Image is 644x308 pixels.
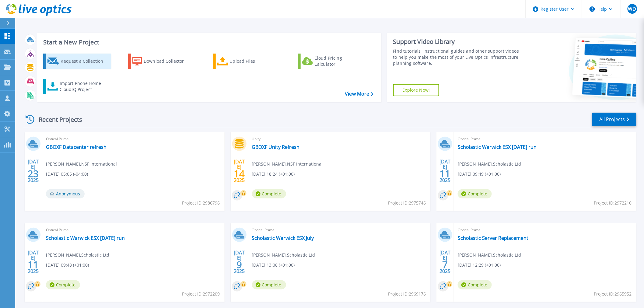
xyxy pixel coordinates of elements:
span: 9 [236,262,242,267]
a: Scholastic Server Replacement [458,235,528,241]
span: [DATE] 05:05 (-04:00) [46,171,88,177]
span: [PERSON_NAME] , Scholastic Ltd [458,252,521,258]
div: [DATE] 2025 [439,160,451,182]
span: [DATE] 09:49 (+01:00) [458,171,501,177]
a: All Projects [592,113,636,126]
a: GBOXF Datacenter refresh [46,144,107,150]
div: Cloud Pricing Calculator [314,55,363,67]
span: Project ID: 2969176 [388,291,426,297]
a: GBOXF Unity Refresh [252,144,300,150]
span: [PERSON_NAME] , NSF International [46,161,117,167]
a: Cloud Pricing Calculator [298,54,366,69]
div: Recent Projects [23,112,90,127]
a: View More [345,91,373,97]
span: WD [628,6,636,11]
span: [DATE] 13:08 (+01:00) [252,262,295,268]
div: Request a Collection [61,55,109,67]
span: 14 [234,171,245,176]
span: Project ID: 2986796 [182,200,220,206]
span: Optical Prime [46,136,221,142]
div: Support Video Library [393,38,521,46]
a: Scholastic Warwick ESX [DATE] run [458,144,537,150]
span: Complete [458,280,492,289]
div: [DATE] 2025 [233,160,245,182]
div: [DATE] 2025 [27,251,39,273]
span: [DATE] 09:48 (+01:00) [46,262,89,268]
a: Scholastic Warwick ESX July [252,235,314,241]
div: [DATE] 2025 [27,160,39,182]
a: Download Collector [128,54,196,69]
div: [DATE] 2025 [439,251,451,273]
span: 11 [28,262,39,267]
span: Project ID: 2972210 [594,200,632,206]
span: [DATE] 18:24 (+01:00) [252,171,295,177]
h3: Start a New Project [43,39,373,46]
span: [PERSON_NAME] , Scholastic Ltd [458,161,521,167]
a: Scholastic Warwick ESX [DATE] run [46,235,125,241]
a: Request a Collection [43,54,111,69]
span: [PERSON_NAME] , Scholastic Ltd [46,252,109,258]
div: Upload Files [230,55,278,67]
span: Unity [252,136,427,142]
span: Optical Prime [458,136,633,142]
span: Complete [458,189,492,198]
span: Optical Prime [252,227,427,233]
span: Complete [46,280,80,289]
span: 11 [440,171,451,176]
span: Complete [252,280,286,289]
div: Find tutorials, instructional guides and other support videos to help you make the most of your L... [393,48,521,66]
span: 23 [28,171,39,176]
div: Download Collector [144,55,192,67]
span: [PERSON_NAME] , NSF International [252,161,323,167]
span: Project ID: 2975746 [388,200,426,206]
span: [PERSON_NAME] , Scholastic Ltd [252,252,315,258]
span: Optical Prime [46,227,221,233]
span: Anonymous [46,189,85,198]
span: Optical Prime [458,227,633,233]
span: Project ID: 2972209 [182,291,220,297]
div: [DATE] 2025 [233,251,245,273]
div: Import Phone Home CloudIQ Project [60,80,107,93]
a: Upload Files [213,54,281,69]
span: Project ID: 2965952 [594,291,632,297]
span: [DATE] 12:29 (+01:00) [458,262,501,268]
a: Explore Now! [393,84,439,96]
span: Complete [252,189,286,198]
span: 7 [443,262,448,267]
